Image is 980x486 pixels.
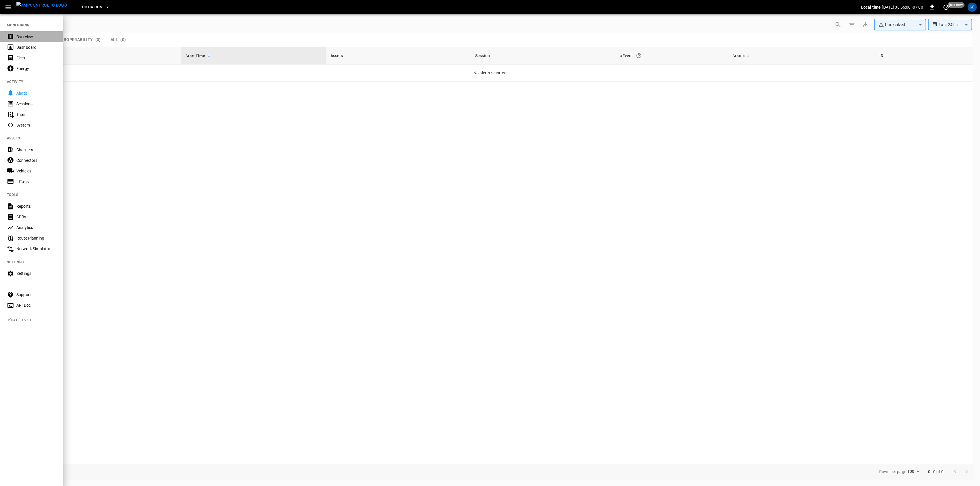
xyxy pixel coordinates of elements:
[16,168,56,174] div: Vehicles
[16,66,56,71] div: Energy
[16,246,56,252] div: Network Simulator
[16,101,56,107] div: Sessions
[16,214,56,220] div: CDRs
[16,179,56,184] div: IdTags
[16,235,56,241] div: Route Planning
[882,4,923,10] p: [DATE] 08:56:00 -07:00
[16,55,56,61] div: Fleet
[16,271,56,276] div: Settings
[16,44,56,50] div: Dashboard
[16,158,56,163] div: Connectors
[16,112,56,117] div: Trips
[16,90,56,96] div: Alerts
[948,2,965,8] span: just now
[16,292,56,298] div: Support
[16,147,56,153] div: Chargers
[16,122,56,128] div: System
[16,34,56,40] div: Overview
[8,318,59,323] span: v [DATE] 15:13
[942,3,951,12] button: set refresh interval
[16,225,56,230] div: Analytics
[82,4,102,11] span: CC.CA.CON
[16,2,67,9] img: ampcontrol.io logo
[16,203,56,209] div: Reports
[861,4,881,10] p: Local time
[16,302,56,308] div: API Doc
[968,3,977,12] div: profile-icon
